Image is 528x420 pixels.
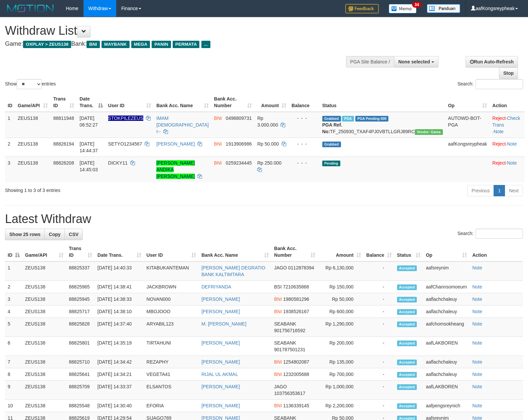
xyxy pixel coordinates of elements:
[22,305,66,318] td: ZEUS138
[201,372,238,377] a: RIJAL UL AKMAL
[490,157,525,182] td: ·
[5,381,22,400] td: 9
[144,381,199,400] td: ELSANTOS
[108,116,144,121] span: Nama rekening ada tanda titik/strip, harap diedit
[95,242,144,261] th: Date Trans.: activate to sort column ascending
[492,116,520,128] a: Check Trans
[95,400,144,412] td: [DATE] 14:30:40
[214,160,222,166] span: BNI
[274,284,282,289] span: BSI
[15,93,50,112] th: Game/API: activate to sort column ascending
[476,229,523,239] input: Search:
[5,157,15,182] td: 3
[318,318,363,337] td: Rp 1,290,000
[226,116,252,121] span: Copy 0496809731 to clipboard
[66,368,95,381] td: 88825641
[226,160,252,166] span: Copy 0259234445 to clipboard
[505,185,523,196] a: Next
[274,309,282,314] span: BNI
[397,360,417,365] span: Accepted
[470,242,523,261] th: Action
[257,160,281,166] span: Rp 250.000
[95,368,144,381] td: [DATE] 14:34:21
[364,337,394,356] td: -
[458,229,523,239] label: Search:
[322,142,341,147] span: Grabbed
[22,337,66,356] td: ZEUS138
[492,116,506,121] a: Reject
[79,116,98,128] span: [DATE] 06:52:27
[423,305,470,318] td: aaflachchaleuy
[397,341,417,346] span: Accepted
[22,281,66,293] td: ZEUS138
[397,265,417,271] span: Accepted
[144,305,199,318] td: MBOJOOO
[423,261,470,281] td: aafsreynim
[507,160,517,166] a: Note
[5,400,22,412] td: 10
[423,242,470,261] th: Op: activate to sort column ascending
[318,337,363,356] td: Rp 200,000
[472,384,482,389] a: Note
[144,293,199,305] td: NOVAN000
[389,4,417,13] img: Button%20Memo.svg
[283,296,309,302] span: Copy 1980581296 to clipboard
[274,347,305,352] span: Copy 901787501231 to clipboard
[283,309,309,314] span: Copy 1938526167 to clipboard
[472,284,482,289] a: Note
[173,41,200,48] span: PERMATA
[66,305,95,318] td: 88825717
[342,116,354,122] span: Marked by aafsreyleap
[274,296,282,302] span: BNI
[79,141,98,153] span: [DATE] 14:44:37
[95,281,144,293] td: [DATE] 14:38:41
[322,161,340,166] span: Pending
[15,138,50,157] td: ZEUS138
[446,112,490,138] td: AUTOWD-BOT-PGA
[50,93,77,112] th: Trans ID: activate to sort column ascending
[154,93,211,112] th: Bank Acc. Name: activate to sort column ascending
[397,309,417,315] span: Accepted
[458,79,523,89] label: Search:
[77,93,105,112] th: Date Trans.: activate to sort column descending
[201,340,240,346] a: [PERSON_NAME]
[254,93,289,112] th: Amount: activate to sort column ascending
[156,160,195,179] a: [PERSON_NAME] ANDIKA [PERSON_NAME]
[144,337,199,356] td: TIRTAHUNI
[66,242,95,261] th: Trans ID: activate to sort column ascending
[397,384,417,390] span: Accepted
[494,185,505,196] a: 1
[472,296,482,302] a: Note
[292,141,317,147] div: - - -
[66,381,95,400] td: 88825709
[69,232,78,237] span: CSV
[144,356,199,368] td: REZAPHY
[355,116,389,122] span: PGA Pending
[499,67,518,79] a: Stop
[427,4,460,13] img: panduan.png
[23,41,71,48] span: OXPLAY > ZEUS138
[364,305,394,318] td: -
[22,318,66,337] td: ZEUS138
[108,141,142,147] span: SETYO1234567
[274,384,287,389] span: JAGO
[214,141,222,147] span: BNI
[201,403,240,408] a: [PERSON_NAME]
[5,3,56,13] img: MOTION_logo.png
[144,261,199,281] td: KITABUKANTEMAN
[274,391,305,396] span: Copy 103756353617 to clipboard
[95,293,144,305] td: [DATE] 14:38:33
[66,281,95,293] td: 88825965
[364,293,394,305] td: -
[5,368,22,381] td: 8
[397,403,417,409] span: Accepted
[79,160,98,172] span: [DATE] 14:45:03
[152,41,171,48] span: PANIN
[5,212,523,226] h1: Latest Withdraw
[108,160,128,166] span: DICKY11
[5,305,22,318] td: 4
[226,141,252,147] span: Copy 1913906986 to clipboard
[318,381,363,400] td: Rp 1,000,000
[472,372,482,377] a: Note
[211,93,255,112] th: Bank Acc. Number: activate to sort column ascending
